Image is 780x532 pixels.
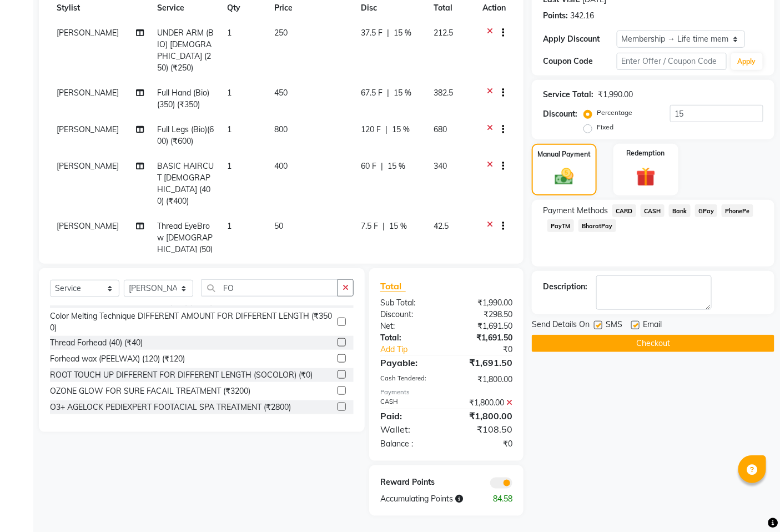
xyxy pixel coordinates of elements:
[50,369,313,381] div: ROOT TOUCH UP DIFFERENT FOR DIFFERENT LENGTH (SOCOLOR) (₹0)
[57,161,119,171] span: [PERSON_NAME]
[372,309,446,320] div: Discount:
[372,438,446,450] div: Balance :
[543,89,593,101] div: Service Total:
[157,88,209,109] span: Full Hand (Bio) (350) (₹350)
[361,220,379,232] span: 7.5 F
[538,149,591,159] label: Manual Payment
[543,10,568,22] div: Points:
[630,165,662,189] img: _gift.svg
[202,279,338,297] input: Search or Scan
[695,204,718,217] span: GPay
[227,28,232,38] span: 1
[372,423,446,436] div: Wallet:
[50,353,185,365] div: Forhead wax (PEELWAX) (120) (₹120)
[434,124,447,134] span: 680
[598,89,633,101] div: ₹1,990.00
[372,397,446,409] div: CASH
[361,160,377,172] span: 60 F
[722,204,753,217] span: PhonePe
[388,160,406,172] span: 15 %
[50,310,333,334] div: Color Melting Technique DIFFERENT AMOUNT FOR DIFFERENT LENGTH (₹3500)
[434,221,449,231] span: 42.5
[361,124,381,135] span: 120 F
[606,319,622,333] span: SMS
[361,87,383,99] span: 67.5 F
[484,493,521,505] div: 84.58
[388,27,390,39] span: |
[597,108,632,118] label: Percentage
[157,28,214,73] span: UNDER ARM (BIO) [DEMOGRAPHIC_DATA] (250) (₹250)
[274,221,283,231] span: 50
[50,401,291,413] div: O3+ AGELOCK PEDIEXPERT FOOTACIAL SPA TREATMENT (₹2800)
[532,319,590,333] span: Send Details On
[50,385,250,397] div: OZONE GLOW FOR SURE FACAIL TREATMENT (₹3200)
[274,124,288,134] span: 800
[372,320,446,332] div: Net:
[612,204,636,217] span: CARD
[643,319,662,333] span: Email
[446,320,521,332] div: ₹1,691.50
[372,476,446,489] div: Reward Points
[274,28,288,38] span: 250
[380,280,406,292] span: Total
[641,204,665,217] span: CASH
[381,160,384,172] span: |
[227,88,232,98] span: 1
[578,219,616,232] span: BharatPay
[372,332,446,344] div: Total:
[434,28,454,38] span: 212.5
[617,53,727,70] input: Enter Offer / Coupon Code
[446,374,521,385] div: ₹1,800.00
[57,124,119,134] span: [PERSON_NAME]
[372,493,484,505] div: Accumulating Points
[372,409,446,423] div: Paid:
[543,33,616,45] div: Apply Discount
[446,297,521,309] div: ₹1,990.00
[386,124,388,135] span: |
[274,88,288,98] span: 450
[543,281,587,293] div: Description:
[227,124,232,134] span: 1
[446,356,521,369] div: ₹1,691.50
[446,309,521,320] div: ₹298.50
[446,397,521,409] div: ₹1,800.00
[57,221,119,231] span: [PERSON_NAME]
[446,423,521,436] div: ₹108.50
[372,344,459,355] a: Add Tip
[547,219,574,232] span: PayTM
[157,161,214,206] span: BASIC HAIRCUT [DEMOGRAPHIC_DATA] (400) (₹400)
[372,374,446,385] div: Cash Tendered:
[383,220,385,232] span: |
[157,124,214,146] span: Full Legs (Bio)(600) (₹600)
[157,221,213,266] span: Thread EyeBrow [DEMOGRAPHIC_DATA] (50) (₹50)
[372,356,446,369] div: Payable:
[669,204,691,217] span: Bank
[532,335,774,352] button: Checkout
[227,161,232,171] span: 1
[459,344,521,355] div: ₹0
[446,438,521,450] div: ₹0
[57,88,119,98] span: [PERSON_NAME]
[434,88,454,98] span: 382.5
[380,388,512,397] div: Payments
[627,148,665,158] label: Redemption
[543,56,616,67] div: Coupon Code
[227,221,232,231] span: 1
[388,87,390,99] span: |
[543,205,608,217] span: Payment Methods
[434,161,447,171] span: 340
[394,27,412,39] span: 15 %
[446,332,521,344] div: ₹1,691.50
[372,297,446,309] div: Sub Total:
[570,10,594,22] div: 342.16
[361,27,383,39] span: 37.5 F
[50,337,143,349] div: Thread Forhead (40) (₹40)
[394,87,412,99] span: 15 %
[549,166,579,188] img: _cash.svg
[446,409,521,423] div: ₹1,800.00
[57,28,119,38] span: [PERSON_NAME]
[543,108,577,120] div: Discount:
[731,53,763,70] button: Apply
[390,220,407,232] span: 15 %
[274,161,288,171] span: 400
